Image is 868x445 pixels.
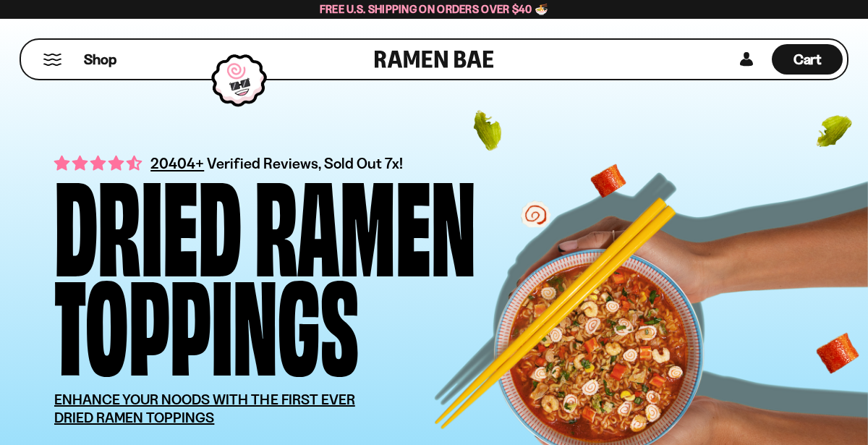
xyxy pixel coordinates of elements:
[54,270,359,369] div: Toppings
[320,2,549,16] span: Free U.S. Shipping on Orders over $40 🍜
[43,54,62,66] button: Mobile Menu Trigger
[54,391,355,426] u: ENHANCE YOUR NOODS WITH THE FIRST EVER DRIED RAMEN TOPPINGS
[84,44,116,75] a: Shop
[772,40,843,79] div: Cart
[255,171,476,270] div: Ramen
[793,51,822,68] span: Cart
[54,171,242,270] div: Dried
[84,50,116,69] span: Shop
